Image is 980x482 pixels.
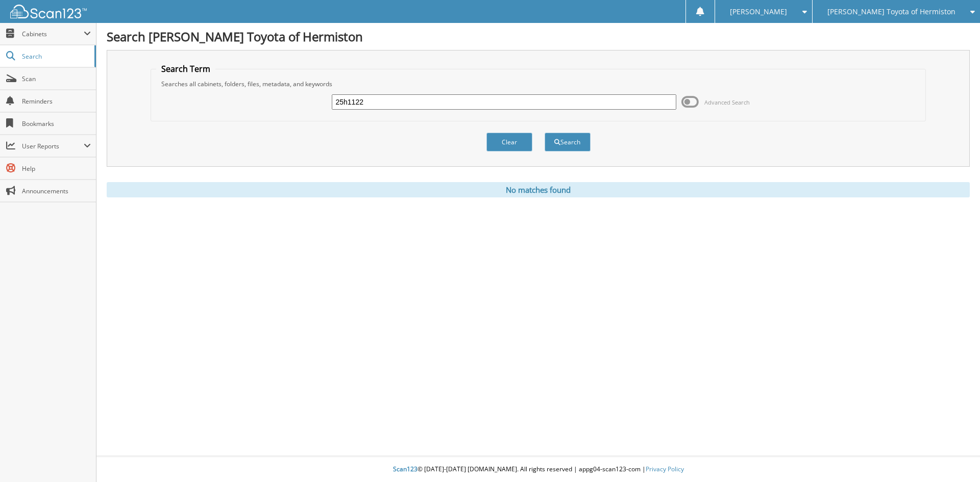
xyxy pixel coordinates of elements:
[156,63,215,74] legend: Search Term
[646,465,684,473] a: Privacy Policy
[10,5,87,18] img: scan123-logo-white.svg
[22,164,91,173] span: Help
[156,80,921,88] div: Searches all cabinets, folders, files, metadata, and keywords
[22,30,84,38] span: Cabinets
[22,187,91,195] span: Announcements
[827,9,955,15] span: [PERSON_NAME] Toyota of Hermiston
[545,133,591,151] button: Search
[107,182,970,197] div: No matches found
[22,142,84,150] span: User Reports
[96,457,980,482] div: © [DATE]-[DATE] [DOMAIN_NAME]. All rights reserved | appg04-scan123-com |
[730,9,787,15] span: [PERSON_NAME]
[107,28,970,45] h1: Search [PERSON_NAME] Toyota of Hermiston
[22,97,91,106] span: Reminders
[393,465,418,473] span: Scan123
[22,74,91,83] span: Scan
[704,98,750,106] span: Advanced Search
[22,52,89,61] span: Search
[22,119,91,128] span: Bookmarks
[486,133,532,151] button: Clear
